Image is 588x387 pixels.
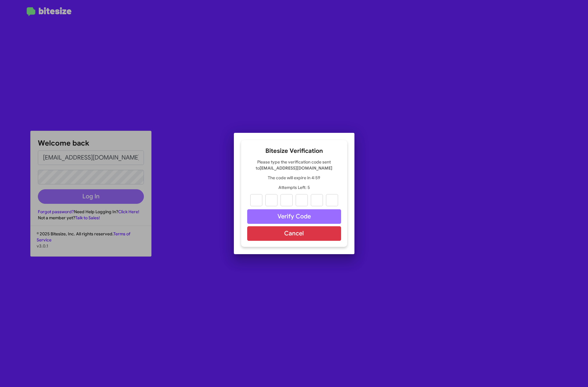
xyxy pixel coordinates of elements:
[247,146,341,156] h2: Bitesize Verification
[247,159,341,171] p: Please type the verification code sent to
[247,226,341,241] button: Cancel
[247,184,341,190] p: Attempts Left: 5
[260,165,332,171] strong: [EMAIL_ADDRESS][DOMAIN_NAME]
[247,175,341,181] p: The code will expire in 4:59
[247,209,341,224] button: Verify Code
